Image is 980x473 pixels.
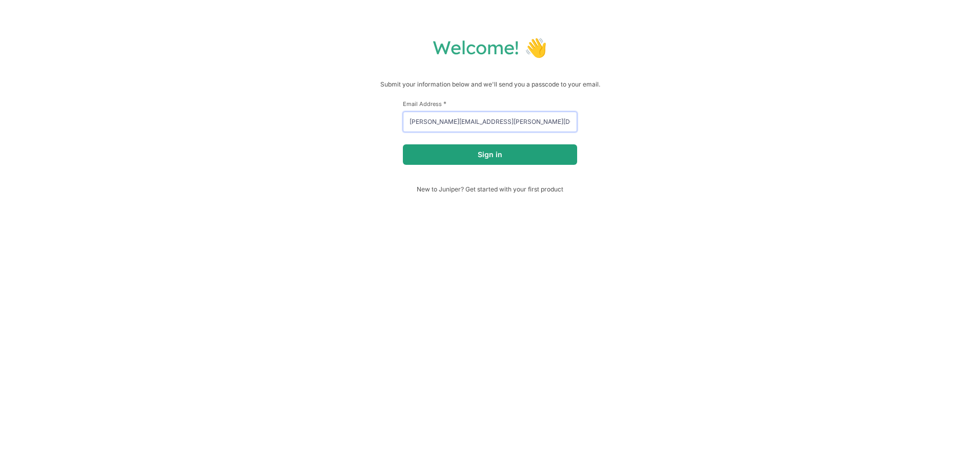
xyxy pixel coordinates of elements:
[403,185,577,193] span: New to Juniper? Get started with your first product
[403,100,577,107] label: Email Address
[10,36,970,59] h1: Welcome! 👋
[403,112,577,132] input: email@example.com
[443,100,446,107] span: This field is required.
[10,79,970,90] p: Submit your information below and we'll send you a passcode to your email.
[403,144,577,165] button: Sign in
